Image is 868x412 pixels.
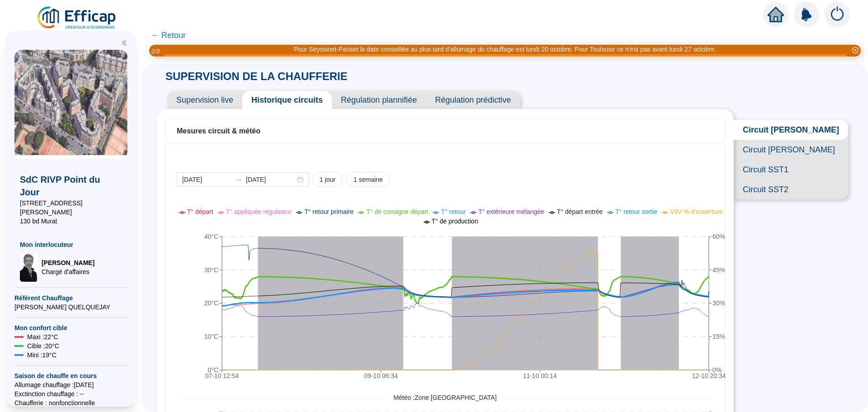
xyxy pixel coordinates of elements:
span: 130 bd Murat [20,217,122,226]
tspan: 07-10 12:54 [205,372,239,379]
tspan: 11-10 00:14 [523,372,557,379]
tspan: 09-10 06:34 [364,372,398,379]
span: Météo : Zone [GEOGRAPHIC_DATA] [387,393,503,403]
span: to [235,176,242,183]
span: double-left [121,40,127,46]
span: 1 semaine [354,175,383,185]
tspan: 60% [712,233,725,240]
span: Mini : 19 °C [27,350,57,360]
span: SUPERVISION DE LA CHAUFFERIE [156,70,357,82]
span: T° retour primaire [304,208,354,215]
span: Chargé d'affaires [42,267,94,276]
span: home [768,6,784,23]
span: SdC RIVP Point du Jour [20,173,122,199]
span: [STREET_ADDRESS][PERSON_NAME] [20,199,122,217]
tspan: 30% [712,300,725,307]
span: T° appliquée régulateur [226,208,292,215]
tspan: 0% [712,366,722,374]
button: 1 jour [312,172,343,187]
button: 1 semaine [346,172,390,187]
span: Référent Chauffage [14,294,127,303]
span: Régulation prédictive [426,91,520,109]
span: swap-right [235,176,242,183]
span: Chaufferie : non fonctionnelle [14,398,127,407]
span: Circuit [PERSON_NAME] [734,140,848,160]
span: T° départ [187,208,213,215]
img: Chargé d'affaires [20,253,38,282]
span: Maxi : 22 °C [27,332,58,341]
tspan: 12-10 20:34 [692,372,726,379]
span: V3V % d'ouverture [670,208,722,215]
span: Régulation plannifiée [332,91,426,109]
span: T° départ entrée [557,208,603,215]
img: efficap energie logo [36,5,118,31]
span: T° de production [432,218,478,225]
img: alerts [825,2,850,27]
span: Cible : 20 °C [27,341,59,350]
span: Mon interlocuteur [20,240,122,249]
input: Date de fin [246,175,295,185]
span: close-circle [852,47,859,53]
tspan: 15% [712,333,725,340]
tspan: 0°C [208,366,219,374]
tspan: 20°C [204,300,218,307]
input: Date de début [182,175,231,185]
span: T° retour [441,208,466,215]
span: 1 jour [320,175,335,185]
tspan: 40°C [204,233,218,240]
span: Historique circuits [242,91,332,109]
span: Circuit [PERSON_NAME] [734,120,848,140]
span: T° de consigne départ [366,208,428,215]
span: Mon confort cible [14,323,127,332]
span: T° retour sortie [615,208,657,215]
span: [PERSON_NAME] [42,258,94,267]
span: Supervision live [167,91,242,109]
i: 2 / 3 [151,48,160,55]
tspan: 10°C [204,333,218,340]
span: Allumage chauffage : [DATE] [14,380,127,389]
img: alerts [794,2,819,27]
span: Circuit SST1 [734,160,848,180]
tspan: 45% [712,266,725,274]
div: Pour Seyssinet-Pariset la date conseillée au plus tard d'allumage du chauffage est lundi 20 octob... [294,45,716,54]
span: Exctinction chauffage : -- [14,389,127,398]
span: T° extérieure mélangée [478,208,544,215]
tspan: 30°C [204,266,218,274]
span: ← Retour [151,29,186,42]
span: [PERSON_NAME] QUELQUEJAY [14,303,127,312]
span: Saison de chauffe en cours [14,371,127,380]
span: Circuit SST2 [734,180,848,199]
div: Mesures circuit & météo [177,126,713,137]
